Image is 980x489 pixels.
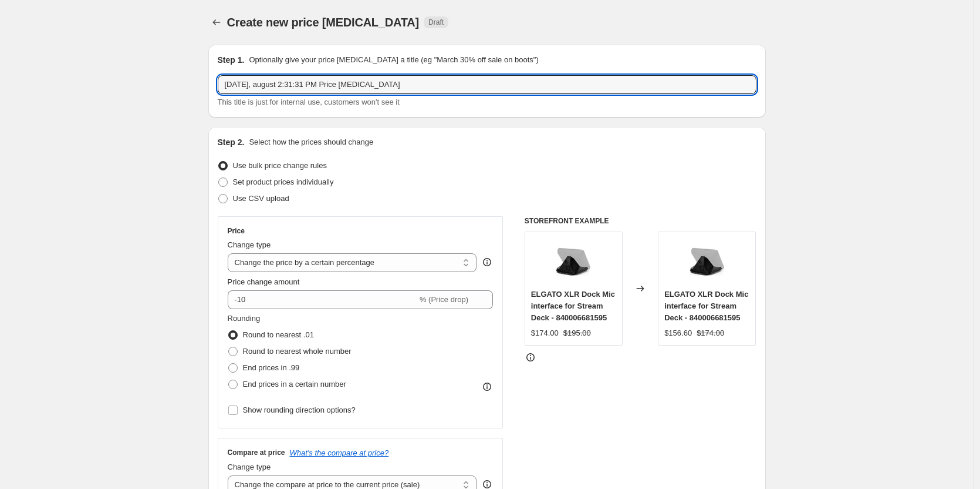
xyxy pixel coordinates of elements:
span: Round to nearest .01 [243,330,314,339]
span: % (Price drop) [420,295,468,304]
button: What's the compare at price? [290,448,389,457]
span: Use bulk price change rules [233,161,327,170]
input: 30% off holiday sale [218,75,756,94]
span: Change type [228,463,271,471]
strike: $195.00 [563,327,591,339]
img: xlr-1_80x.jpg [550,238,597,285]
span: ELGATO XLR Dock Mic interface for Stream Deck - 840006681595 [531,290,615,322]
span: End prices in a certain number [243,380,346,388]
h2: Step 1. [218,54,245,66]
span: Price change amount [228,277,300,286]
span: This title is just for internal use, customers won't see it [218,98,400,106]
button: Price change jobs [208,14,225,31]
p: Optionally give your price [MEDICAL_DATA] a title (eg "March 30% off sale on boots") [249,54,538,66]
span: End prices in .99 [243,363,300,372]
span: Set product prices individually [233,177,334,186]
span: Draft [428,18,444,27]
div: help [481,256,493,268]
span: Rounding [228,314,261,323]
h2: Step 2. [218,136,245,148]
span: ELGATO XLR Dock Mic interface for Stream Deck - 840006681595 [664,290,748,322]
div: $174.00 [531,327,559,339]
span: Round to nearest whole number [243,347,352,356]
h6: STOREFRONT EXAMPLE [525,216,756,226]
input: -15 [228,290,417,309]
strike: $174.00 [697,327,724,339]
img: xlr-1_80x.jpg [684,238,731,285]
span: Change type [228,240,271,249]
span: Use CSV upload [233,194,289,203]
div: $156.60 [664,327,692,339]
span: Create new price [MEDICAL_DATA] [227,16,420,29]
h3: Compare at price [228,448,285,457]
p: Select how the prices should change [249,136,373,148]
h3: Price [228,226,245,236]
span: Show rounding direction options? [243,406,356,414]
